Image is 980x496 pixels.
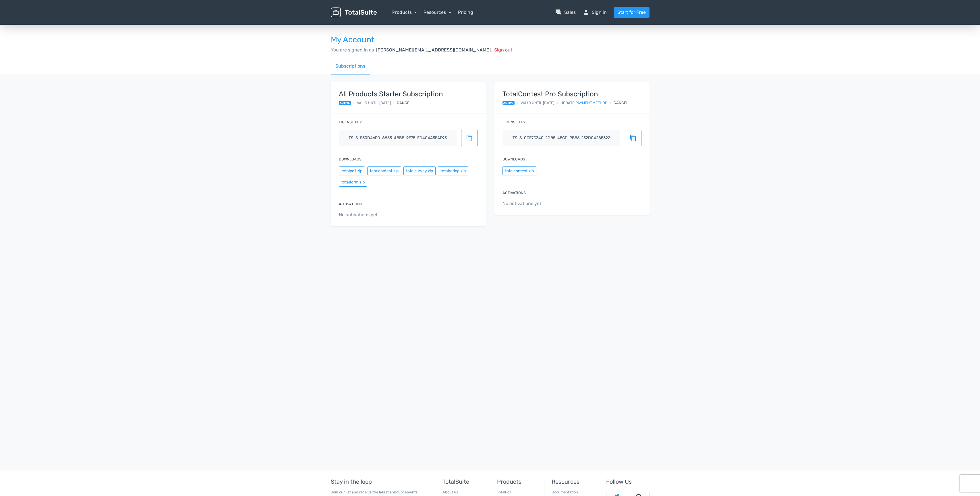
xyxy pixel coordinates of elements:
div: Cancel [397,100,411,106]
a: TotalPoll [497,490,511,494]
label: Activations [502,190,526,196]
h5: Stay in the loop [331,478,429,485]
span: Valid until [DATE] [521,100,554,106]
a: Products [392,9,417,15]
span: • [557,100,558,106]
span: You are signed in as [331,47,374,53]
h5: Products [497,478,540,485]
a: question_answerSales [555,9,576,16]
span: Sign out [494,47,512,53]
span: question_answer [555,9,562,16]
span: No activations yet [339,211,478,218]
button: totalcontest.zip [502,166,536,175]
h5: TotalSuite [442,478,486,485]
h5: Resources [552,478,595,485]
span: content_copy [630,135,637,141]
label: Downloads [339,156,362,162]
label: License key [339,119,362,125]
span: content_copy [466,135,473,141]
span: active [502,101,515,105]
button: totalpoll.zip [339,166,365,175]
h3: My Account [331,35,650,44]
a: Resources [424,9,451,15]
button: totalcontest.zip [367,166,401,175]
span: Valid until [DATE] [357,100,391,106]
button: content_copy [461,130,478,146]
span: • [353,100,355,106]
label: Downloads [502,156,525,162]
a: Pricing [458,9,473,16]
span: • [610,100,611,106]
button: totalform.zip [339,178,367,187]
button: totalrating.zip [438,166,468,175]
label: Activations [339,201,362,207]
strong: TotalContest Pro Subscription [502,90,629,98]
span: • [517,100,518,106]
img: TotalSuite for WordPress [331,7,377,18]
a: Start for Free [614,7,650,18]
span: [PERSON_NAME][EMAIL_ADDRESS][DOMAIN_NAME], [376,47,492,53]
div: Cancel [614,100,628,106]
label: License key [502,119,525,125]
a: personSign in [583,9,607,16]
a: Subscriptions [331,58,370,74]
h5: Follow Us [606,478,649,485]
button: content_copy [625,130,641,146]
a: Documentation [552,490,578,494]
a: Update payment method [560,100,608,106]
span: active [339,101,351,105]
span: No activations yet [502,200,641,207]
span: • [393,100,395,106]
strong: All Products Starter Subscription [339,90,443,98]
button: totalsurvey.zip [403,166,436,175]
span: person [583,9,589,16]
a: About us [442,490,458,494]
